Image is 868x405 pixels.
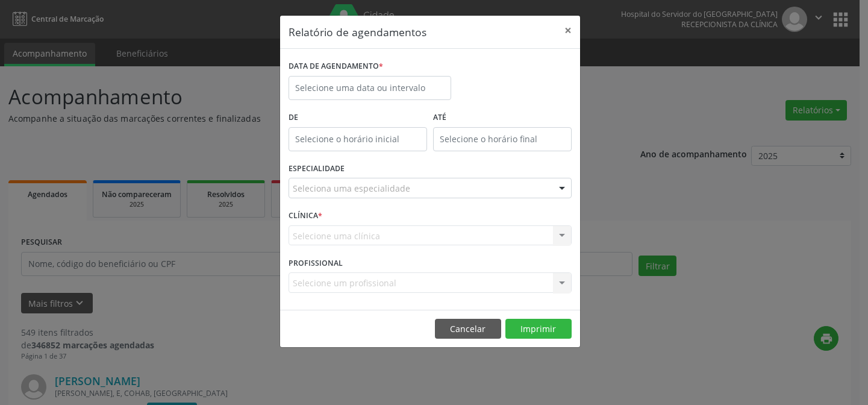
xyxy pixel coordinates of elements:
button: Close [556,16,580,45]
h5: Relatório de agendamentos [289,24,426,40]
label: CLÍNICA [289,207,322,225]
label: De [289,108,427,127]
input: Selecione o horário inicial [289,127,427,151]
label: ATÉ [433,108,572,127]
input: Selecione o horário final [433,127,572,151]
label: ESPECIALIDADE [289,160,345,178]
span: Seleciona uma especialidade [293,182,410,195]
label: PROFISSIONAL [289,254,343,272]
input: Selecione uma data ou intervalo [289,76,451,100]
label: DATA DE AGENDAMENTO [289,57,383,76]
button: Imprimir [505,319,572,339]
button: Cancelar [435,319,501,339]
